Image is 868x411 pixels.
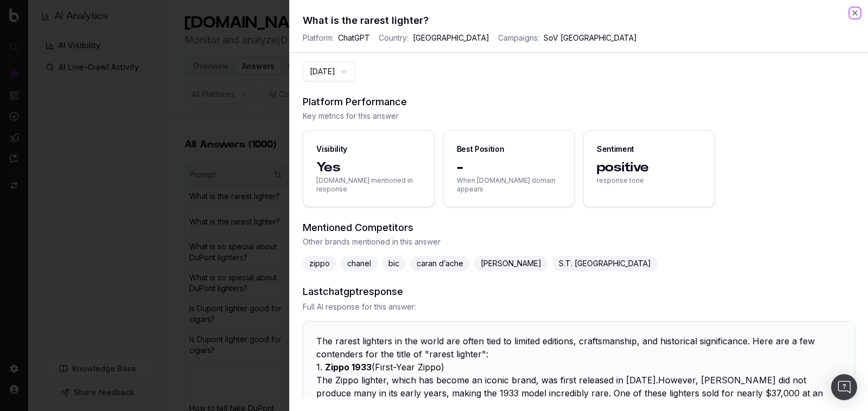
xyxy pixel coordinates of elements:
[303,301,855,312] span: Full AI response for this answer:
[303,33,334,43] span: Platform:
[457,144,504,155] div: Best Position
[303,94,855,110] h3: Platform Performance
[597,144,634,155] div: Sentiment
[382,256,406,271] span: bic
[303,220,855,235] h3: Mentioned Competitors
[303,13,855,28] h2: What is the rarest lighter?
[597,176,701,185] span: response tone
[338,33,370,43] span: ChatGPT
[552,256,658,271] span: S.T. [GEOGRAPHIC_DATA]
[474,256,548,271] span: [PERSON_NAME]
[316,159,420,176] span: Yes
[410,256,470,271] span: caran d’ache
[597,159,701,176] span: positive
[457,176,561,194] span: When [DOMAIN_NAME] domain appears
[341,256,378,271] span: chanel
[498,33,539,43] span: Campaigns:
[457,159,561,176] span: -
[379,33,409,43] span: Country:
[544,33,637,43] span: SoV [GEOGRAPHIC_DATA]
[316,176,420,194] span: [DOMAIN_NAME] mentioned in response
[413,33,489,43] span: [GEOGRAPHIC_DATA]
[303,256,336,271] span: zippo
[303,236,855,247] span: Other brands mentioned in this answer
[303,284,855,299] h3: Last chatgpt response
[303,111,855,121] span: Key metrics for this answer
[316,335,841,361] p: The rarest lighters in the world are often tied to limited editions, craftsmanship, and historica...
[316,144,347,155] div: Visibility
[316,361,841,374] h3: 1 . (First-Year Zippo)
[325,362,372,373] strong: Zippo 1933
